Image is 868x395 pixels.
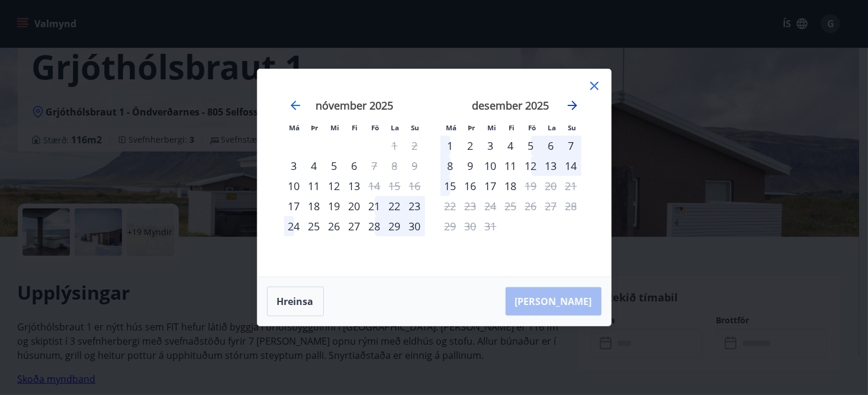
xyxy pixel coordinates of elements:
div: 24 [284,216,304,236]
td: Choose miðvikudagur, 19. nóvember 2025 as your check-in date. It’s available. [324,196,345,216]
td: Not available. mánudagur, 29. desember 2025 [441,216,461,236]
td: Not available. föstudagur, 26. desember 2025 [521,196,541,216]
td: Choose sunnudagur, 14. desember 2025 as your check-in date. It’s available. [561,156,581,176]
div: 9 [461,156,481,176]
td: Not available. sunnudagur, 16. nóvember 2025 [405,176,425,196]
div: 13 [541,156,561,176]
small: Su [412,123,420,132]
strong: nóvember 2025 [316,98,393,113]
div: 18 [304,196,324,216]
td: Choose þriðjudagur, 4. nóvember 2025 as your check-in date. It’s available. [304,156,324,176]
td: Not available. sunnudagur, 9. nóvember 2025 [405,156,425,176]
td: Choose mánudagur, 10. nóvember 2025 as your check-in date. It’s available. [284,176,304,196]
td: Not available. þriðjudagur, 30. desember 2025 [461,216,481,236]
td: Choose miðvikudagur, 26. nóvember 2025 as your check-in date. It’s available. [324,216,345,236]
div: 18 [501,176,521,196]
div: Aðeins innritun í boði [284,196,304,216]
td: Choose þriðjudagur, 11. nóvember 2025 as your check-in date. It’s available. [304,176,324,196]
div: 5 [324,156,345,176]
td: Not available. föstudagur, 7. nóvember 2025 [365,156,385,176]
strong: desember 2025 [472,98,549,113]
button: Hreinsa [267,287,324,316]
div: 23 [405,196,425,216]
small: Fö [528,123,536,132]
td: Choose fimmtudagur, 27. nóvember 2025 as your check-in date. It’s available. [345,216,365,236]
td: Choose miðvikudagur, 12. nóvember 2025 as your check-in date. It’s available. [324,176,345,196]
small: Þr [468,123,475,132]
div: 15 [441,176,461,196]
div: 4 [304,156,324,176]
small: Mi [330,123,339,132]
div: 30 [405,216,425,236]
div: 1 [441,136,461,156]
td: Choose fimmtudagur, 18. desember 2025 as your check-in date. It’s available. [501,176,521,196]
div: 14 [561,156,581,176]
td: Choose sunnudagur, 7. desember 2025 as your check-in date. It’s available. [561,136,581,156]
div: 6 [541,136,561,156]
td: Not available. sunnudagur, 21. desember 2025 [561,176,581,196]
div: Aðeins innritun í boði [284,156,304,176]
small: La [391,123,400,132]
td: Choose föstudagur, 21. nóvember 2025 as your check-in date. It’s available. [365,196,385,216]
td: Choose föstudagur, 28. nóvember 2025 as your check-in date. It’s available. [365,216,385,236]
small: Su [568,123,577,132]
div: 19 [324,196,345,216]
td: Choose laugardagur, 6. desember 2025 as your check-in date. It’s available. [541,136,561,156]
td: Not available. laugardagur, 1. nóvember 2025 [385,136,405,156]
small: Má [446,123,457,132]
div: Aðeins útritun í boði [365,176,385,196]
td: Not available. sunnudagur, 28. desember 2025 [561,196,581,216]
td: Not available. mánudagur, 22. desember 2025 [441,196,461,216]
div: 21 [365,196,385,216]
td: Choose mánudagur, 3. nóvember 2025 as your check-in date. It’s available. [284,156,304,176]
div: Aðeins innritun í boði [284,176,304,196]
td: Choose laugardagur, 13. desember 2025 as your check-in date. It’s available. [541,156,561,176]
div: 11 [501,156,521,176]
td: Not available. þriðjudagur, 23. desember 2025 [461,196,481,216]
small: Fi [352,123,358,132]
td: Not available. miðvikudagur, 31. desember 2025 [481,216,501,236]
td: Choose sunnudagur, 23. nóvember 2025 as your check-in date. It’s available. [405,196,425,216]
div: 17 [481,176,501,196]
td: Choose miðvikudagur, 5. nóvember 2025 as your check-in date. It’s available. [324,156,345,176]
td: Choose föstudagur, 5. desember 2025 as your check-in date. It’s available. [521,136,541,156]
td: Choose þriðjudagur, 25. nóvember 2025 as your check-in date. It’s available. [304,216,324,236]
div: Aðeins útritun í boði [521,176,541,196]
div: 10 [481,156,501,176]
td: Choose mánudagur, 24. nóvember 2025 as your check-in date. It’s available. [284,216,304,236]
td: Choose þriðjudagur, 16. desember 2025 as your check-in date. It’s available. [461,176,481,196]
div: 6 [345,156,365,176]
div: Aðeins útritun í boði [365,156,385,176]
td: Choose miðvikudagur, 3. desember 2025 as your check-in date. It’s available. [481,136,501,156]
small: La [548,123,557,132]
div: 4 [501,136,521,156]
div: 27 [345,216,365,236]
td: Not available. föstudagur, 19. desember 2025 [521,176,541,196]
div: 25 [304,216,324,236]
td: Not available. laugardagur, 27. desember 2025 [541,196,561,216]
td: Choose miðvikudagur, 17. desember 2025 as your check-in date. It’s available. [481,176,501,196]
div: 22 [385,196,405,216]
div: 12 [324,176,345,196]
td: Choose mánudagur, 15. desember 2025 as your check-in date. It’s available. [441,176,461,196]
td: Not available. laugardagur, 15. nóvember 2025 [385,176,405,196]
div: Calendar [272,84,597,262]
div: 2 [461,136,481,156]
td: Not available. miðvikudagur, 24. desember 2025 [481,196,501,216]
div: 29 [385,216,405,236]
td: Choose þriðjudagur, 18. nóvember 2025 as your check-in date. It’s available. [304,196,324,216]
td: Choose þriðjudagur, 2. desember 2025 as your check-in date. It’s available. [461,136,481,156]
div: 16 [461,176,481,196]
td: Not available. fimmtudagur, 25. desember 2025 [501,196,521,216]
div: Move backward to switch to the previous month. [288,98,303,113]
td: Choose laugardagur, 22. nóvember 2025 as your check-in date. It’s available. [385,196,405,216]
td: Choose fimmtudagur, 4. desember 2025 as your check-in date. It’s available. [501,136,521,156]
div: 13 [345,176,365,196]
td: Choose mánudagur, 8. desember 2025 as your check-in date. It’s available. [441,156,461,176]
div: 11 [304,176,324,196]
td: Not available. laugardagur, 20. desember 2025 [541,176,561,196]
td: Choose mánudagur, 17. nóvember 2025 as your check-in date. It’s available. [284,196,304,216]
small: Þr [311,123,319,132]
td: Choose fimmtudagur, 20. nóvember 2025 as your check-in date. It’s available. [345,196,365,216]
td: Not available. sunnudagur, 2. nóvember 2025 [405,136,425,156]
